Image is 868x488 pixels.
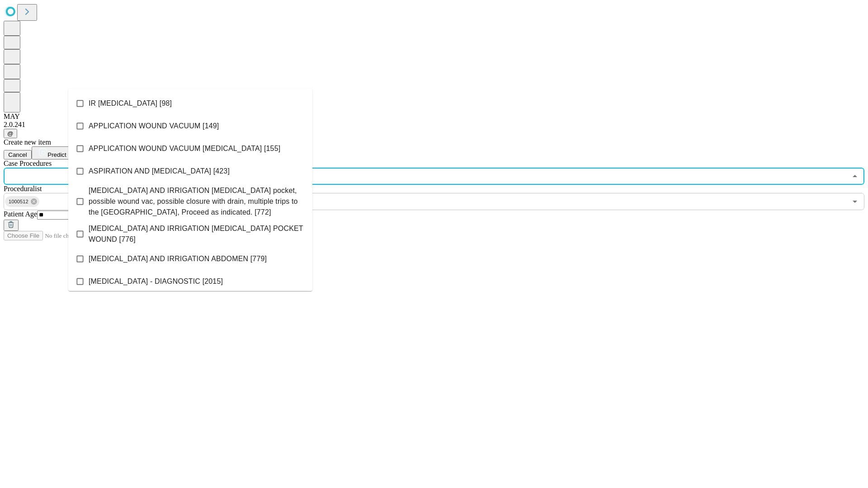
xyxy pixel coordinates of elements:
span: Patient Age [4,210,37,218]
span: Cancel [8,151,27,158]
span: APPLICATION WOUND VACUUM [149] [89,121,219,131]
span: [MEDICAL_DATA] AND IRRIGATION [MEDICAL_DATA] POCKET WOUND [776] [89,223,305,245]
button: Open [849,195,861,208]
span: Predict [47,151,66,158]
span: 1000512 [5,197,32,207]
span: [MEDICAL_DATA] - DIAGNOSTIC [2015] [89,276,223,287]
span: Create new item [4,138,51,146]
span: Proceduralist [4,185,42,192]
div: 2.0.241 [4,121,864,129]
div: MAY [4,113,864,121]
button: Cancel [4,150,32,160]
div: 1000512 [5,196,39,207]
span: @ [7,130,14,137]
span: Scheduled Procedure [4,160,52,167]
span: ASPIRATION AND [MEDICAL_DATA] [423] [89,166,230,177]
span: [MEDICAL_DATA] AND IRRIGATION ABDOMEN [779] [89,253,267,264]
span: APPLICATION WOUND VACUUM [MEDICAL_DATA] [155] [89,143,280,154]
button: Predict [32,146,73,160]
span: IR [MEDICAL_DATA] [98] [89,98,172,109]
button: Close [849,170,861,183]
span: [MEDICAL_DATA] AND IRRIGATION [MEDICAL_DATA] pocket, possible wound vac, possible closure with dr... [89,185,305,218]
button: @ [4,129,17,138]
